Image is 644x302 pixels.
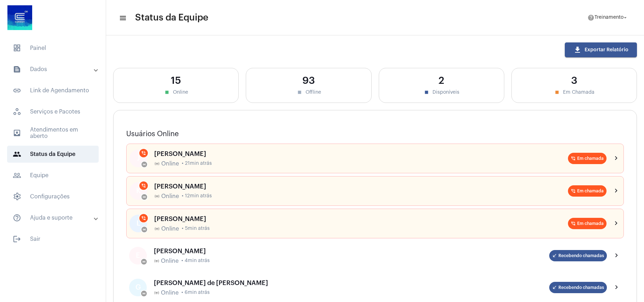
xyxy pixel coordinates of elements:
mat-icon: stop [554,89,560,95]
mat-icon: sidenav icon [13,86,21,95]
span: • 12min atrás [182,193,212,199]
span: Online [161,193,179,199]
mat-icon: phone_in_talk [571,156,576,161]
div: J [129,150,147,167]
mat-icon: online_prediction [154,290,159,296]
mat-icon: chevron_right [612,219,621,228]
mat-icon: sidenav icon [13,150,21,158]
img: d4669ae0-8c07-2337-4f67-34b0df7f5ae4.jpeg [6,4,34,32]
mat-icon: phone_in_talk [141,183,146,188]
mat-icon: sidenav icon [13,129,21,137]
mat-icon: online_prediction [154,258,159,264]
span: Status da Equipe [135,12,208,23]
div: Online [121,89,231,95]
span: Painel [7,40,99,57]
mat-icon: online_prediction [143,163,146,166]
mat-icon: chevron_right [612,187,621,195]
button: Exportar Relatório [565,42,637,57]
mat-panel-title: Dados [13,65,94,74]
mat-panel-title: Ajuda e suporte [13,214,94,222]
mat-icon: phone_in_talk [141,216,146,221]
span: sidenav icon [13,192,21,201]
div: [PERSON_NAME] [154,183,568,190]
div: 2 [386,75,497,86]
mat-icon: sidenav icon [13,171,21,180]
div: L [129,215,147,232]
mat-icon: call_received [552,285,557,290]
mat-icon: download [573,46,582,54]
span: Serviços e Pacotes [7,103,99,120]
mat-icon: online_prediction [143,195,146,199]
span: sidenav icon [13,108,21,116]
div: 3 [519,75,630,86]
mat-icon: sidenav icon [13,235,21,243]
span: Equipe [7,167,99,184]
mat-icon: online_prediction [143,228,146,231]
div: Disponíveis [386,89,497,95]
div: 93 [253,75,364,86]
span: Exportar Relatório [573,47,628,52]
mat-chip: Em chamada [568,218,607,229]
div: G [129,279,147,296]
mat-icon: help [587,14,594,21]
span: Online [161,161,179,167]
button: Treinamento [583,11,633,25]
mat-icon: chevron_right [612,154,621,163]
mat-icon: chevron_right [613,251,621,260]
mat-expansion-panel-header: sidenav iconDados [4,61,106,78]
span: • 21min atrás [182,161,212,166]
div: [PERSON_NAME] de [PERSON_NAME] [154,279,549,286]
mat-icon: online_prediction [154,161,160,167]
span: sidenav icon [13,44,21,52]
mat-icon: online_prediction [154,193,160,199]
mat-icon: online_prediction [142,292,146,295]
mat-chip: Recebendo chamadas [549,250,607,261]
mat-expansion-panel-header: sidenav iconAjuda e suporte [4,209,106,226]
mat-icon: online_prediction [154,226,160,232]
h3: Usuários Online [126,130,624,138]
mat-icon: chevron_right [613,283,621,292]
span: Link de Agendamento [7,82,99,99]
span: • 4min atrás [181,258,210,263]
div: 15 [121,75,231,86]
span: Configurações [7,188,99,205]
mat-chip: Em chamada [568,185,607,197]
div: Offline [253,89,364,95]
div: [PERSON_NAME] [154,248,549,255]
span: • 5min atrás [182,226,210,231]
span: Online [161,290,179,296]
span: Online [161,226,179,232]
mat-icon: phone_in_talk [141,151,146,156]
span: Online [161,258,179,264]
span: Status da Equipe [7,146,99,163]
mat-icon: phone_in_talk [571,221,576,226]
mat-icon: sidenav icon [13,214,21,222]
span: Atendimentos em aberto [7,124,99,141]
mat-icon: sidenav icon [119,14,126,22]
mat-icon: stop [296,89,303,95]
div: Em Chamada [519,89,630,95]
mat-icon: phone_in_talk [571,188,576,193]
mat-chip: Recebendo chamadas [549,282,607,293]
div: [PERSON_NAME] [154,215,568,222]
mat-icon: call_received [552,253,557,258]
div: K [129,182,147,200]
span: • 6min atrás [181,290,210,295]
span: Treinamento [594,15,623,20]
mat-icon: online_prediction [142,260,146,263]
mat-icon: arrow_drop_down [622,14,628,21]
div: [PERSON_NAME] [154,150,568,157]
mat-icon: stop [423,89,430,95]
mat-icon: sidenav icon [13,65,21,74]
span: Sair [7,231,99,248]
mat-chip: Em chamada [568,153,607,164]
div: E [129,247,147,265]
mat-icon: stop [164,89,170,95]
